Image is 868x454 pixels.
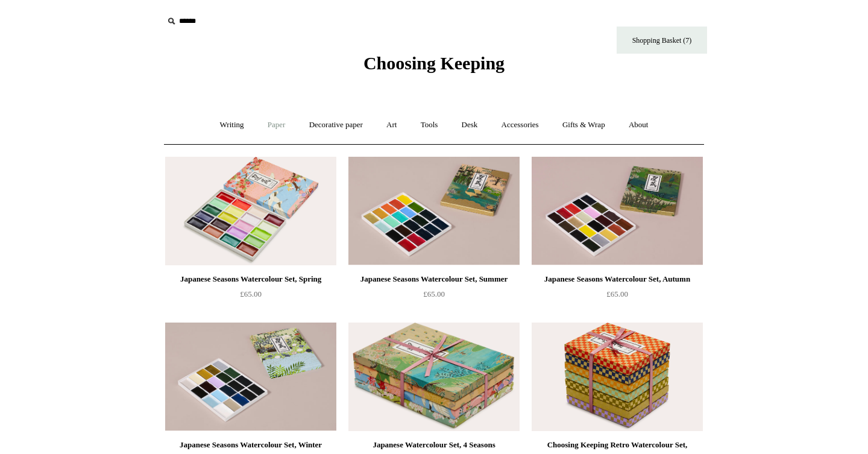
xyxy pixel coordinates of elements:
[351,272,517,286] div: Japanese Seasons Watercolour Set, Summer
[351,438,517,452] div: Japanese Watercolour Set, 4 Seasons
[348,157,520,265] a: Japanese Seasons Watercolour Set, Summer Japanese Seasons Watercolour Set, Summer
[348,272,520,321] a: Japanese Seasons Watercolour Set, Summer £65.00
[606,289,628,298] span: £65.00
[298,109,374,141] a: Decorative paper
[257,109,297,141] a: Paper
[348,157,520,265] img: Japanese Seasons Watercolour Set, Summer
[410,109,449,141] a: Tools
[532,323,703,431] img: Choosing Keeping Retro Watercolour Set, Decades Collection
[168,438,333,452] div: Japanese Seasons Watercolour Set, Winter
[532,157,703,265] a: Japanese Seasons Watercolour Set, Autumn Japanese Seasons Watercolour Set, Autumn
[209,109,255,141] a: Writing
[348,323,520,431] a: Japanese Watercolour Set, 4 Seasons Japanese Watercolour Set, 4 Seasons
[532,157,703,265] img: Japanese Seasons Watercolour Set, Autumn
[423,289,445,298] span: £65.00
[532,272,703,321] a: Japanese Seasons Watercolour Set, Autumn £65.00
[165,272,336,321] a: Japanese Seasons Watercolour Set, Spring £65.00
[165,157,336,265] a: Japanese Seasons Watercolour Set, Spring Japanese Seasons Watercolour Set, Spring
[532,323,703,431] a: Choosing Keeping Retro Watercolour Set, Decades Collection Choosing Keeping Retro Watercolour Set...
[535,272,700,286] div: Japanese Seasons Watercolour Set, Autumn
[618,109,659,141] a: About
[165,323,336,431] a: Japanese Seasons Watercolour Set, Winter Japanese Seasons Watercolour Set, Winter
[451,109,489,141] a: Desk
[552,109,616,141] a: Gifts & Wrap
[363,53,505,73] span: Choosing Keeping
[165,157,336,265] img: Japanese Seasons Watercolour Set, Spring
[348,323,520,431] img: Japanese Watercolour Set, 4 Seasons
[617,27,707,54] a: Shopping Basket (7)
[165,323,336,431] img: Japanese Seasons Watercolour Set, Winter
[376,109,407,141] a: Art
[168,272,333,286] div: Japanese Seasons Watercolour Set, Spring
[363,63,505,71] a: Choosing Keeping
[240,289,262,298] span: £65.00
[491,109,550,141] a: Accessories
